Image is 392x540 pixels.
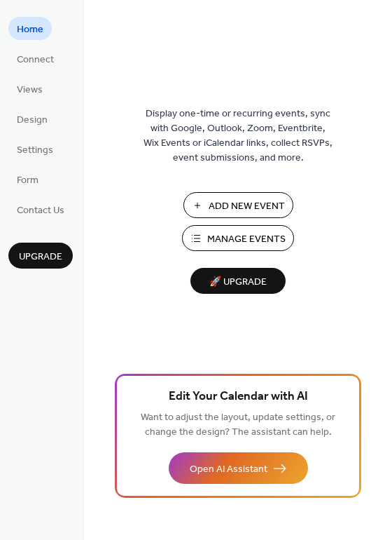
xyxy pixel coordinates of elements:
[8,17,52,40] a: Home
[209,199,285,214] span: Add New Event
[143,107,332,166] span: Display one-time or recurring events, sync with Google, Outlook, Zoom, Eventbrite, Wix Events or ...
[17,113,48,128] span: Design
[8,243,73,269] button: Upgrade
[8,168,47,191] a: Form
[17,173,38,188] span: Form
[17,83,43,97] span: Views
[8,107,56,130] a: Design
[182,225,294,251] button: Manage Events
[169,387,308,407] span: Edit Your Calendar with AI
[8,198,73,221] a: Contact Us
[8,47,62,70] a: Connect
[19,250,62,264] span: Upgrade
[17,143,53,158] span: Settings
[8,77,51,100] a: Views
[141,408,335,442] span: Want to adjust the layout, update settings, or change the design? The assistant can help.
[17,53,54,67] span: Connect
[183,192,293,218] button: Add New Event
[17,22,43,37] span: Home
[8,137,62,161] a: Settings
[207,232,286,247] span: Manage Events
[190,462,267,477] span: Open AI Assistant
[190,268,286,294] button: 🚀 Upgrade
[169,452,308,484] button: Open AI Assistant
[199,273,277,292] span: 🚀 Upgrade
[17,203,64,218] span: Contact Us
